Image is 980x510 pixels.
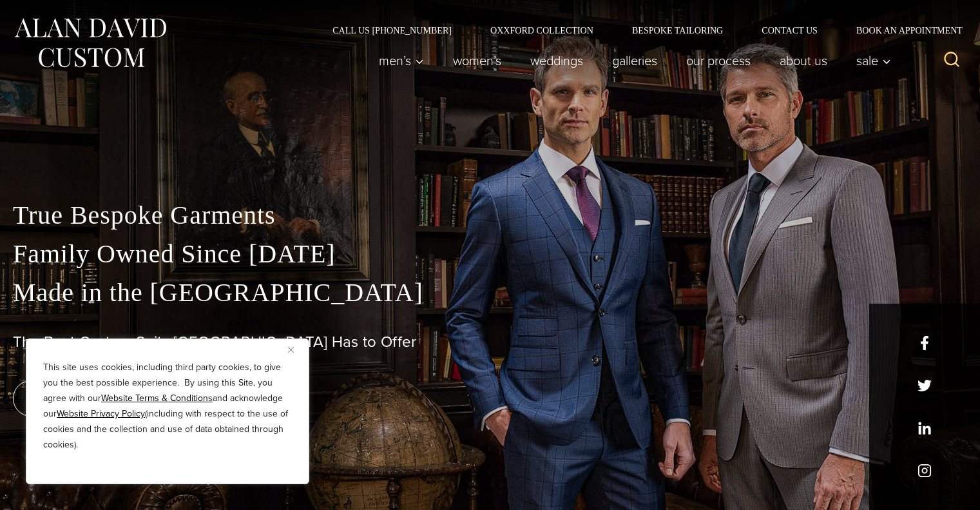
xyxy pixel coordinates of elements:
a: book an appointment [13,380,193,417]
a: Website Terms & Conditions [101,391,213,405]
p: This site uses cookies, including third party cookies, to give you the best possible experience. ... [43,360,292,453]
a: Call Us [PHONE_NUMBER] [313,26,471,35]
h1: The Best Custom Suits [GEOGRAPHIC_DATA] Has to Offer [13,333,967,351]
span: Sale [856,54,891,67]
span: Men’s [379,54,424,67]
img: Close [288,347,294,353]
button: Close [288,342,303,357]
a: Women’s [439,48,516,74]
nav: Primary Navigation [365,48,898,74]
a: Contact Us [742,26,837,35]
nav: Secondary Navigation [313,26,967,35]
a: Book an Appointment [837,26,967,35]
a: About Us [765,48,842,74]
button: View Search Form [936,45,967,76]
a: Website Privacy Policy [57,407,145,420]
a: Bespoke Tailoring [613,26,742,35]
a: weddings [516,48,598,74]
p: True Bespoke Garments Family Owned Since [DATE] Made in the [GEOGRAPHIC_DATA] [13,196,967,312]
a: Oxxford Collection [471,26,613,35]
img: Alan David Custom [13,14,168,72]
a: Our Process [672,48,765,74]
a: Galleries [598,48,672,74]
